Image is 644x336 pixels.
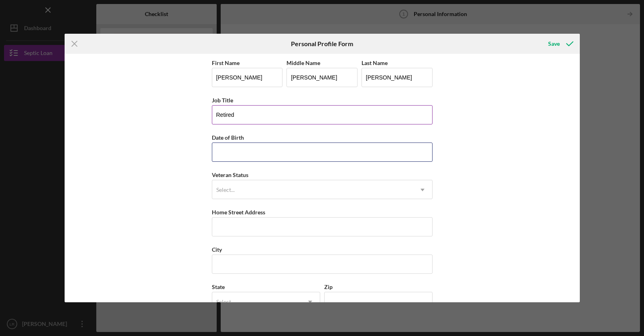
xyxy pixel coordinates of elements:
[286,59,320,66] label: Middle Name
[212,209,265,216] label: Home Street Address
[324,283,333,290] label: Zip
[291,40,353,47] h6: Personal Profile Form
[212,97,233,104] label: Job Title
[362,59,388,66] label: Last Name
[216,187,235,193] div: Select...
[216,299,235,305] div: Select...
[212,59,240,66] label: First Name
[212,246,222,253] label: City
[212,134,244,141] label: Date of Birth
[548,36,560,52] div: Save
[540,36,580,52] button: Save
